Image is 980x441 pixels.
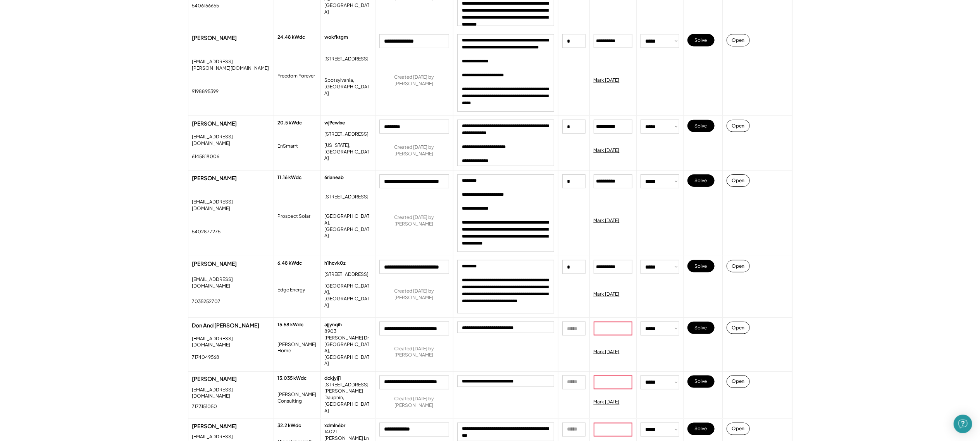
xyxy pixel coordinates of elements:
[325,395,371,414] div: Dauphin, [GEOGRAPHIC_DATA]
[325,283,371,309] div: [GEOGRAPHIC_DATA], [GEOGRAPHIC_DATA]
[379,288,449,301] div: Created [DATE] by [PERSON_NAME]
[192,59,270,72] div: [EMAIL_ADDRESS][PERSON_NAME][DOMAIN_NAME]
[325,382,371,395] div: [STREET_ADDRESS][PERSON_NAME]
[954,415,972,433] div: Open Intercom Messenger
[278,260,302,267] div: 6.48 kWdc
[325,341,371,367] div: [GEOGRAPHIC_DATA], [GEOGRAPHIC_DATA]
[192,120,270,127] div: [PERSON_NAME]
[278,34,305,41] div: 24.48 kWdc
[594,399,620,406] div: Mark [DATE]
[278,423,301,429] div: 32.2 kWdc
[687,34,715,47] button: Solve
[325,142,371,162] div: [US_STATE], [GEOGRAPHIC_DATA]
[727,260,750,272] button: Open
[594,217,620,224] div: Mark [DATE]
[727,34,750,47] button: Open
[192,387,270,400] div: [EMAIL_ADDRESS][DOMAIN_NAME]
[192,404,217,410] div: 7173151050
[278,322,304,328] div: 15.58 kWdc
[687,322,715,334] button: Solve
[325,174,344,181] div: 6rianeab
[594,147,620,154] div: Mark [DATE]
[192,134,270,147] div: [EMAIL_ADDRESS][DOMAIN_NAME]
[325,131,369,138] div: [STREET_ADDRESS]
[325,260,346,267] div: h1hcvk0z
[594,77,620,84] div: Mark [DATE]
[192,355,220,361] div: 7174049568
[278,143,298,150] div: EnSmarrt
[192,153,220,160] div: 6145818006
[687,174,715,187] button: Solve
[727,423,750,435] button: Open
[192,229,221,235] div: 5402877275
[325,423,346,429] div: xdmln6br
[192,174,270,182] div: [PERSON_NAME]
[192,199,270,212] div: [EMAIL_ADDRESS][DOMAIN_NAME]
[192,34,270,42] div: [PERSON_NAME]
[192,336,270,349] div: [EMAIL_ADDRESS][DOMAIN_NAME]
[325,194,369,200] div: [STREET_ADDRESS]
[379,74,449,87] div: Created [DATE] by [PERSON_NAME]
[192,276,270,289] div: [EMAIL_ADDRESS][DOMAIN_NAME]
[325,120,345,126] div: wj9cwlxe
[727,120,750,132] button: Open
[379,396,449,409] div: Created [DATE] by [PERSON_NAME]
[325,376,341,382] div: dckjyij1
[192,322,270,329] div: Don And [PERSON_NAME]
[325,56,369,62] div: [STREET_ADDRESS]
[379,144,449,157] div: Created [DATE] by [PERSON_NAME]
[325,77,371,96] div: Spotsylvania, [GEOGRAPHIC_DATA]
[192,88,219,95] div: 9198895399
[278,392,317,405] div: [PERSON_NAME] Consulting
[379,346,449,359] div: Created [DATE] by [PERSON_NAME]
[594,291,620,298] div: Mark [DATE]
[727,376,750,388] button: Open
[325,213,371,239] div: [GEOGRAPHIC_DATA], [GEOGRAPHIC_DATA]
[192,3,219,9] div: 5406166655
[687,120,715,132] button: Solve
[192,423,270,431] div: [PERSON_NAME]
[192,376,270,383] div: [PERSON_NAME]
[727,174,750,187] button: Open
[278,287,305,293] div: Edge Energy
[278,376,307,382] div: 13.035 kWdc
[687,260,715,272] button: Solve
[278,341,317,355] div: [PERSON_NAME] Home
[325,322,342,328] div: ajjynqih
[379,214,449,227] div: Created [DATE] by [PERSON_NAME]
[325,271,369,278] div: [STREET_ADDRESS]
[278,213,311,220] div: Prospect Solar
[594,349,620,355] div: Mark [DATE]
[278,120,302,126] div: 20.5 kWdc
[325,328,371,341] div: 8903 [PERSON_NAME] Dr
[192,260,270,268] div: [PERSON_NAME]
[687,423,715,435] button: Solve
[278,174,302,181] div: 11.16 kWdc
[325,34,348,41] div: wokfktgm
[278,73,315,79] div: Freedom Forever
[192,298,221,305] div: 7035252707
[687,376,715,388] button: Solve
[727,322,750,334] button: Open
